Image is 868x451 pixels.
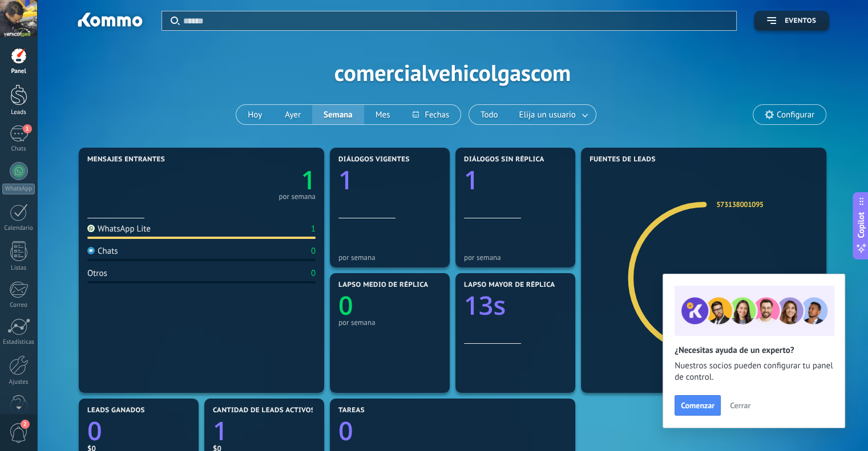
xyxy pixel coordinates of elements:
img: WhatsApp Lite [87,225,95,232]
div: por semana [338,318,441,327]
span: 1 [23,124,32,133]
div: Chats [87,246,118,257]
text: 13s [464,288,506,323]
a: 573138001095 [716,200,763,209]
button: Hoy [236,105,273,124]
button: Elija un usuario [510,105,596,124]
text: 0 [87,413,102,448]
button: Cerrar [725,397,756,414]
span: Copilot [855,212,867,238]
a: 1 [213,413,316,448]
text: 1 [213,413,228,448]
a: 0 [338,413,567,448]
span: Fuentes de leads [590,156,656,164]
a: 1 [201,162,316,197]
text: 1 [338,162,353,197]
span: Lapso mayor de réplica [464,281,555,289]
div: por semana [338,253,441,262]
div: 0 [311,268,316,279]
span: Configurar [777,110,814,120]
button: Todo [469,105,510,124]
div: Correo [2,302,35,309]
span: Nuestros socios pueden configurar tu panel de control. [675,360,833,383]
span: Leads ganados [87,407,145,415]
img: Chats [87,247,95,254]
span: Eventos [785,17,816,25]
span: Cerrar [730,401,750,409]
div: Ajustes [2,379,35,386]
div: WhatsApp [2,184,35,194]
span: Cantidad de leads activos [213,407,315,415]
span: Diálogos sin réplica [464,156,544,164]
div: 1 [311,224,316,234]
div: Estadísticas [2,339,35,346]
span: Elija un usuario [517,107,578,123]
div: Otros [87,268,107,279]
button: Comenzar [675,395,721,416]
text: 0 [338,288,353,323]
text: 0 [338,413,353,448]
div: por semana [464,253,567,262]
button: Fechas [401,105,460,124]
span: Comenzar [681,401,714,409]
span: 2 [21,420,30,429]
div: Leads [2,109,35,116]
div: Listas [2,265,35,272]
h2: ¿Necesitas ayuda de un experto? [675,345,833,356]
text: 1 [301,162,316,197]
text: 1 [464,162,479,197]
button: Ayer [273,105,312,124]
span: Tareas [338,407,365,415]
span: Mensajes entrantes [87,156,165,164]
button: Semana [312,105,364,124]
button: Mes [364,105,402,124]
span: Diálogos vigentes [338,156,410,164]
div: WhatsApp Lite [87,224,151,234]
span: Lapso medio de réplica [338,281,429,289]
a: 13s [464,288,567,323]
a: 0 [87,413,190,448]
div: Chats [2,145,35,153]
div: por semana [278,194,316,200]
div: Panel [2,68,35,75]
div: Calendario [2,225,35,232]
div: 0 [311,246,316,257]
button: Eventos [754,11,829,31]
